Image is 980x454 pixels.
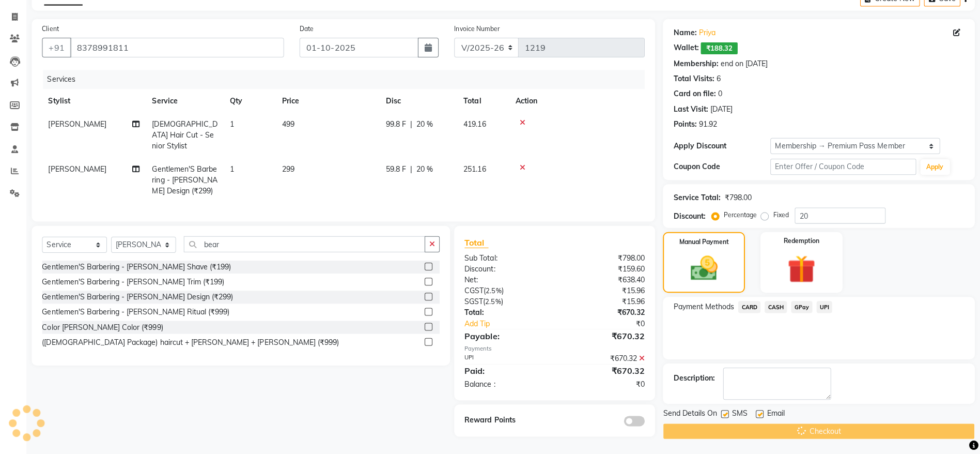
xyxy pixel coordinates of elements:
[156,121,221,152] span: [DEMOGRAPHIC_DATA] Hair Cut - Senior Stylist
[156,166,221,197] span: Gentlemen'S Barbering - [PERSON_NAME] Design (₹299)
[511,91,646,114] th: Action
[675,90,717,101] div: Card on file:
[675,142,771,153] div: Apply Discount
[46,308,233,319] div: Gentlemen'S Barbering - [PERSON_NAME] Ritual (₹999)
[675,29,698,40] div: Name:
[768,408,785,421] span: Email
[718,75,722,86] div: 6
[459,286,557,297] div: ( )
[719,90,723,101] div: 0
[419,165,435,176] span: 20 %
[817,302,833,314] span: UPI
[234,166,238,175] span: 1
[279,91,382,114] th: Price
[557,308,655,319] div: ₹670.32
[459,319,573,330] a: Add Tip
[46,263,235,274] div: Gentlemen'S Barbering - [PERSON_NAME] Shave (₹199)
[388,120,409,131] span: 99.8 F
[664,408,718,421] span: Send Details On
[46,323,167,334] div: Color [PERSON_NAME] Color (₹999)
[459,380,557,390] div: Balance :
[680,238,730,248] label: Manual Payment
[739,302,761,314] span: CARD
[53,166,111,175] span: [PERSON_NAME]
[573,319,654,330] div: ₹0
[459,308,557,319] div: Total:
[784,237,820,247] label: Redemption
[459,276,557,286] div: Net:
[413,120,415,131] span: |
[675,75,715,86] div: Total Visits:
[675,163,771,174] div: Coupon Code
[675,60,720,71] div: Membership:
[46,338,342,349] div: ([DEMOGRAPHIC_DATA] Package) haircut + [PERSON_NAME] + [PERSON_NAME] (₹999)
[48,72,654,91] div: Services
[303,26,317,36] label: Date
[557,254,655,265] div: ₹798.00
[413,165,415,176] span: |
[702,44,739,56] span: ₹188.32
[419,120,435,131] span: 20 %
[700,120,718,131] div: 91.92
[557,297,655,308] div: ₹15.96
[557,365,655,377] div: ₹670.32
[683,254,727,285] img: _cash.svg
[46,278,228,289] div: Gentlemen'S Barbering - [PERSON_NAME] Trim (₹199)
[459,254,557,265] div: Sub Total:
[74,40,287,59] input: Search by Name/Mobile/Email/Code
[488,287,504,296] span: 2.5%
[46,26,63,36] label: Client
[459,354,557,365] div: UPI
[675,302,735,313] span: Payment Methods
[382,91,460,114] th: Disc
[921,161,950,176] button: Apply
[46,293,237,304] div: Gentlemen'S Barbering - [PERSON_NAME] Design (₹299)
[285,166,298,175] span: 299
[700,29,717,40] a: Priya
[771,160,916,176] input: Enter Offer / Coupon Code
[780,253,825,287] img: _gift.svg
[188,237,428,253] input: Search or Scan
[46,91,150,114] th: Stylist
[557,330,655,343] div: ₹670.32
[675,194,722,205] div: Service Total:
[467,298,486,307] span: SGST
[457,26,502,36] label: Invoice Number
[725,211,758,221] label: Percentage
[557,265,655,276] div: ₹159.60
[459,415,557,427] div: Reward Points
[766,302,788,314] span: CASH
[466,166,488,175] span: 251.16
[467,345,646,354] div: Payments
[792,302,813,314] span: GPay
[460,91,511,114] th: Total
[150,91,227,114] th: Service
[53,121,111,130] span: [PERSON_NAME]
[711,105,734,116] div: [DATE]
[459,265,557,276] div: Discount:
[557,276,655,286] div: ₹638.40
[675,44,700,56] div: Wallet:
[285,121,298,130] span: 499
[733,408,749,421] span: SMS
[388,165,409,176] span: 59.8 F
[234,121,238,130] span: 1
[557,286,655,297] div: ₹15.96
[227,91,279,114] th: Qty
[675,373,716,384] div: Description:
[466,121,488,130] span: 419.16
[675,212,707,223] div: Discount:
[459,330,557,343] div: Payable:
[726,194,753,205] div: ₹798.00
[467,287,486,296] span: CGST
[459,297,557,308] div: ( )
[46,40,75,59] button: +91
[459,365,557,377] div: Paid:
[557,380,655,390] div: ₹0
[488,298,503,307] span: 2.5%
[675,120,698,131] div: Points:
[774,211,789,221] label: Fixed
[722,60,769,71] div: end on [DATE]
[467,238,491,249] span: Total
[675,105,709,116] div: Last Visit:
